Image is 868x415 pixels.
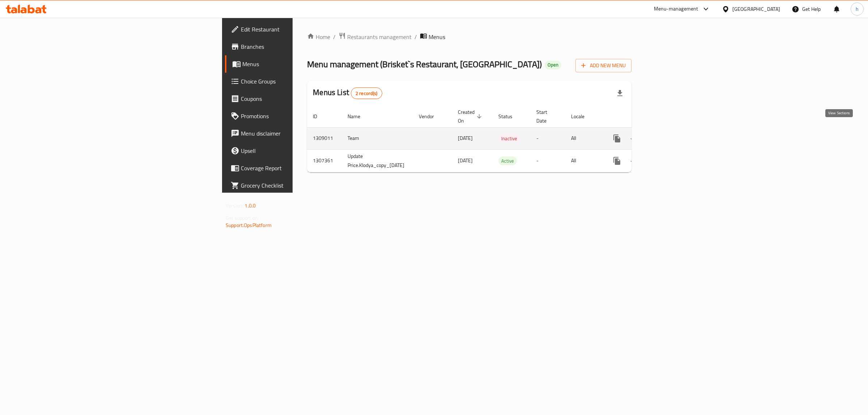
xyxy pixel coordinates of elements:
[225,90,367,107] a: Coupons
[226,221,272,230] a: Support.OpsPlatform
[225,55,367,73] a: Menus
[626,130,643,147] button: Change Status
[498,157,517,165] span: Active
[307,32,631,42] nav: breadcrumb
[342,127,413,149] td: Team
[498,112,522,121] span: Status
[458,108,484,125] span: Created On
[571,112,594,121] span: Locale
[307,106,684,172] table: enhanced table
[531,149,565,172] td: -
[536,108,557,125] span: Start Date
[225,125,367,142] a: Menu disclaimer
[241,77,361,86] span: Choice Groups
[339,32,412,42] a: Restaurants management
[611,85,629,102] div: Export file
[419,112,443,121] span: Vendor
[241,164,361,172] span: Coverage Report
[351,90,382,97] span: 2 record(s)
[608,152,626,170] button: more
[241,94,361,103] span: Coupons
[226,201,243,210] span: Version:
[241,129,361,138] span: Menu disclaimer
[654,5,698,13] div: Menu-management
[414,33,417,41] li: /
[603,106,684,128] th: Actions
[565,149,603,172] td: All
[225,73,367,90] a: Choice Groups
[225,142,367,159] a: Upsell
[608,130,626,147] button: more
[565,127,603,149] td: All
[225,21,367,38] a: Edit Restaurant
[242,60,361,68] span: Menus
[225,177,367,194] a: Grocery Checklist
[732,5,780,13] div: [GEOGRAPHIC_DATA]
[351,87,382,99] div: Total records count
[545,61,561,69] div: Open
[307,56,542,72] span: Menu management ( Brisket`s Restaurant, [GEOGRAPHIC_DATA] )
[348,112,370,121] span: Name
[241,146,361,155] span: Upsell
[244,201,256,210] span: 1.0.0
[575,59,631,72] button: Add New Menu
[458,133,473,143] span: [DATE]
[241,42,361,51] span: Branches
[241,25,361,34] span: Edit Restaurant
[581,61,626,70] span: Add New Menu
[545,62,561,68] span: Open
[347,33,412,41] span: Restaurants management
[429,33,445,41] span: Menus
[458,156,473,165] span: [DATE]
[342,149,413,172] td: Update Price.Klodya_copy_[DATE]
[626,152,643,170] button: Change Status
[856,5,859,13] span: h
[226,213,259,223] span: Get support on:
[225,107,367,125] a: Promotions
[498,134,520,143] span: Inactive
[225,38,367,55] a: Branches
[313,112,327,121] span: ID
[241,112,361,120] span: Promotions
[241,181,361,190] span: Grocery Checklist
[531,127,565,149] td: -
[225,159,367,177] a: Coverage Report
[313,87,382,99] h2: Menus List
